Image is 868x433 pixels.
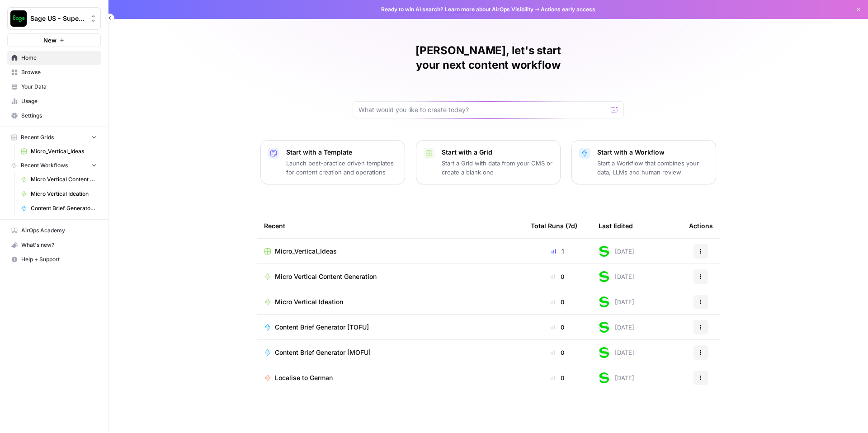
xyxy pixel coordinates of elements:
button: Start with a WorkflowStart a Workflow that combines your data, LLMs and human review [571,140,716,184]
button: Recent Grids [7,131,101,144]
a: Content Brief Generator [MOFU] [264,348,516,357]
span: Content Brief Generator [MOFU] [275,348,371,357]
button: What's new? [7,238,101,252]
img: 2tjdtbkr969jgkftgy30i99suxv9 [599,271,609,282]
p: Start with a Workflow [597,148,708,157]
div: [DATE] [599,297,634,307]
span: New [43,36,57,45]
h1: [PERSON_NAME], let's start your next content workflow [353,43,624,72]
a: Micro Vertical Content Generation [264,272,516,281]
a: Your Data [7,80,101,94]
a: Micro_Vertical_Ideas [264,247,516,256]
a: Content Brief Generator [TOFU] [264,323,516,332]
span: Browse [21,68,97,76]
a: Settings [7,108,101,123]
span: Micro Vertical Ideation [275,297,343,306]
img: 2tjdtbkr969jgkftgy30i99suxv9 [599,297,609,307]
button: New [7,33,101,47]
span: Settings [21,112,97,120]
img: 2tjdtbkr969jgkftgy30i99suxv9 [599,347,609,358]
p: Start with a Template [286,148,397,157]
div: 0 [531,297,584,306]
span: Localise to German [275,373,333,382]
div: [DATE] [599,271,634,282]
div: Total Runs (7d) [531,213,577,238]
a: Localise to German [264,373,516,382]
div: What's new? [8,238,100,252]
a: Micro_Vertical_Ideas [17,144,101,159]
button: Workspace: Sage US - Super Marketer [7,7,101,30]
span: Help + Support [21,255,97,264]
span: Micro_Vertical_Ideas [275,247,337,256]
div: 0 [531,272,584,281]
a: Micro Vertical Ideation [264,297,516,306]
div: [DATE] [599,322,634,333]
div: Recent [264,213,516,238]
span: AirOps Academy [21,226,97,235]
div: 0 [531,373,584,382]
a: Usage [7,94,101,108]
span: Usage [21,97,97,105]
span: Recent Workflows [21,161,68,169]
div: [DATE] [599,246,634,257]
span: Content Brief Generator [TOFU] [31,204,97,212]
div: [DATE] [599,347,634,358]
p: Start a Workflow that combines your data, LLMs and human review [597,159,708,177]
div: 0 [531,323,584,332]
p: Start with a Grid [442,148,553,157]
div: Actions [689,213,713,238]
a: AirOps Academy [7,223,101,238]
span: Actions early access [541,5,595,14]
p: Launch best-practice driven templates for content creation and operations [286,159,397,177]
span: Your Data [21,83,97,91]
a: Home [7,51,101,65]
span: Micro Vertical Ideation [31,190,97,198]
div: 0 [531,348,584,357]
button: Start with a GridStart a Grid with data from your CMS or create a blank one [416,140,561,184]
span: Micro Vertical Content Generation [31,175,97,184]
img: 2tjdtbkr969jgkftgy30i99suxv9 [599,322,609,333]
a: Browse [7,65,101,80]
a: Content Brief Generator [TOFU] [17,201,101,216]
a: Micro Vertical Ideation [17,187,101,201]
span: Ready to win AI search? about AirOps Visibility [381,5,533,14]
button: Start with a TemplateLaunch best-practice driven templates for content creation and operations [260,140,405,184]
div: 1 [531,247,584,256]
a: Micro Vertical Content Generation [17,172,101,187]
span: Micro_Vertical_Ideas [31,147,97,155]
img: Sage US - Super Marketer Logo [10,10,27,27]
div: Last Edited [599,213,633,238]
p: Start a Grid with data from your CMS or create a blank one [442,159,553,177]
img: 2tjdtbkr969jgkftgy30i99suxv9 [599,246,609,257]
span: Micro Vertical Content Generation [275,272,377,281]
span: Recent Grids [21,133,54,141]
button: Recent Workflows [7,159,101,172]
span: Content Brief Generator [TOFU] [275,323,369,332]
span: Home [21,54,97,62]
a: Learn more [445,6,475,13]
img: 2tjdtbkr969jgkftgy30i99suxv9 [599,372,609,383]
div: [DATE] [599,372,634,383]
span: Sage US - Super Marketer [30,14,85,23]
input: What would you like to create today? [359,105,607,114]
button: Help + Support [7,252,101,267]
